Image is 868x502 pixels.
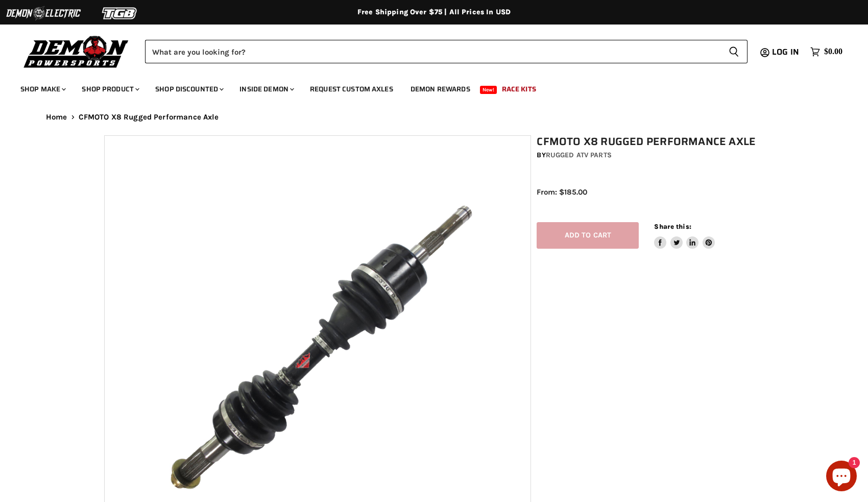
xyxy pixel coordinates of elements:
a: $0.00 [805,44,848,59]
div: Free Shipping Over $75 | All Prices In USD [26,8,842,17]
img: Demon Powersports [20,33,132,69]
span: CFMOTO X8 Rugged Performance Axle [79,113,219,122]
span: Log in [772,45,799,58]
a: Shop Discounted [148,79,230,100]
span: $0.00 [824,47,842,57]
a: Shop Product [74,79,146,100]
div: by [537,150,769,161]
a: Rugged ATV Parts [546,151,612,159]
button: Search [720,40,748,63]
a: Demon Rewards [403,79,478,100]
a: Request Custom Axles [302,79,401,100]
img: Demon Electric Logo 2 [5,4,82,23]
a: Inside Demon [232,79,300,100]
span: From: $185.00 [537,187,587,197]
inbox-online-store-chat: Shopify online store chat [823,461,860,494]
ul: Main menu [13,75,840,100]
a: Race Kits [494,79,544,100]
nav: Breadcrumbs [26,113,842,122]
input: Search [145,40,720,63]
aside: Share this: [654,222,715,249]
form: Product [145,40,748,63]
a: Shop Make [13,79,72,100]
h1: CFMOTO X8 Rugged Performance Axle [537,135,769,148]
a: Log in [767,47,805,57]
a: Home [46,113,67,122]
span: Share this: [654,223,691,230]
span: New! [480,86,497,94]
img: TGB Logo 2 [82,4,158,23]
